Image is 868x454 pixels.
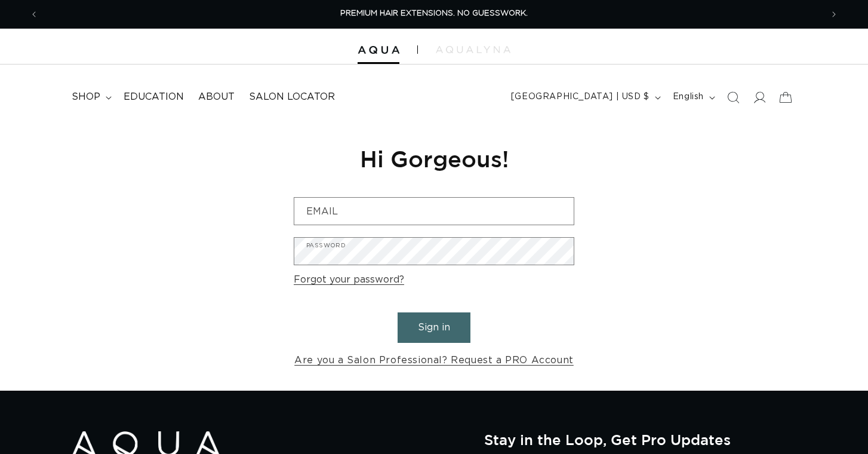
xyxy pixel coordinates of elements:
button: [GEOGRAPHIC_DATA] | USD $ [504,86,666,109]
button: Next announcement [821,3,847,26]
span: shop [72,91,100,103]
span: [GEOGRAPHIC_DATA] | USD $ [511,91,650,103]
button: English [666,86,720,109]
summary: shop [64,84,116,111]
button: Previous announcement [21,3,47,26]
a: Salon Locator [242,84,342,111]
h1: Hi Gorgeous! [294,144,574,173]
span: Salon Locator [249,91,335,103]
span: About [198,91,235,103]
a: About [191,84,242,111]
a: Education [116,84,191,111]
span: PREMIUM HAIR EXTENSIONS. NO GUESSWORK. [340,10,528,17]
a: Forgot your password? [294,271,404,289]
span: English [673,91,704,103]
button: Sign in [398,312,470,343]
input: Email [294,198,574,225]
span: Education [124,91,184,103]
img: Aqua Hair Extensions [358,46,399,54]
h2: Stay in the Loop, Get Pro Updates [484,431,796,448]
summary: Search [720,84,746,111]
a: Are you a Salon Professional? Request a PRO Account [294,352,574,369]
img: aqualyna.com [436,46,510,53]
